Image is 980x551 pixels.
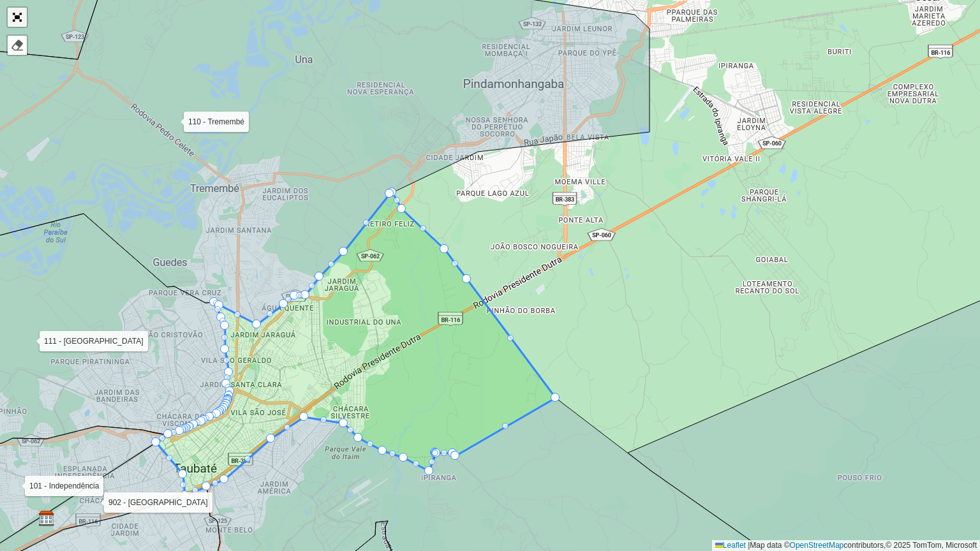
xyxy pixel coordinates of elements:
[715,541,746,550] a: Leaflet
[712,540,980,551] div: Map data © contributors,© 2025 TomTom, Microsoft
[8,8,27,27] a: Abrir mapa em tela cheia
[38,510,55,527] img: Marker
[8,36,27,55] div: Remover camada(s)
[790,541,844,550] a: OpenStreetMap
[748,541,750,550] span: |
